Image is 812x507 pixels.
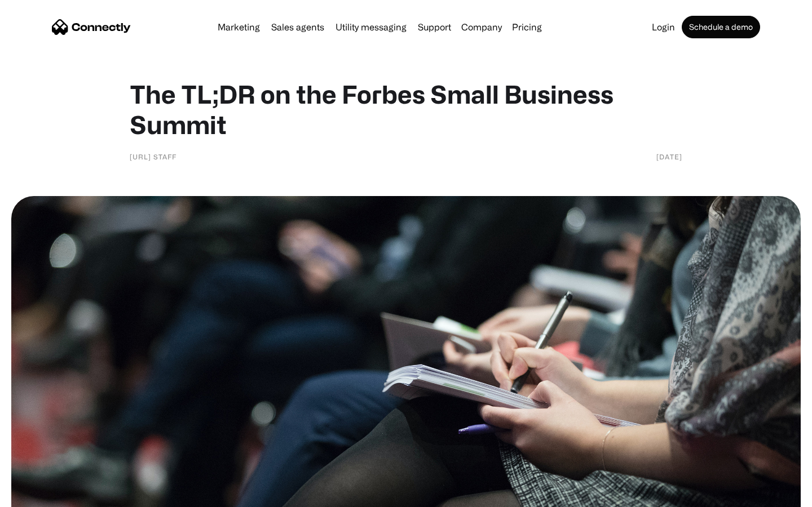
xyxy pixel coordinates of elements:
[647,23,679,32] a: Login
[11,487,68,503] aside: Language selected: English
[461,19,502,35] div: Company
[682,16,760,38] a: Schedule a demo
[331,23,411,32] a: Utility messaging
[656,151,682,162] div: [DATE]
[130,79,682,140] h1: The TL;DR on the Forbes Small Business Summit
[130,151,176,162] div: [URL] Staff
[23,487,68,503] ul: Language list
[507,23,546,32] a: Pricing
[413,23,456,32] a: Support
[213,23,264,32] a: Marketing
[267,23,329,32] a: Sales agents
